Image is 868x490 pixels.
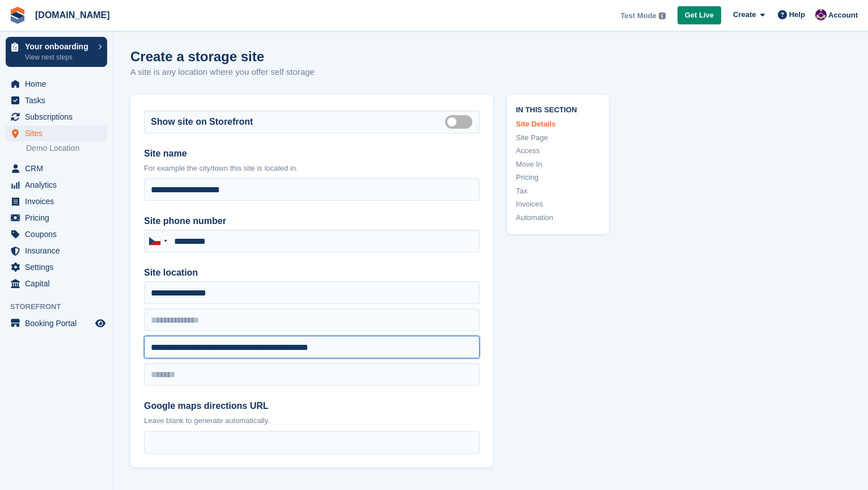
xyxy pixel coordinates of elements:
a: Site Details [516,119,600,130]
a: menu [6,210,107,226]
img: icon-info-grey-7440780725fd019a000dd9b08b2336e03edf1995a4989e88bcd33f0948082b44.svg [659,12,666,19]
label: Google maps directions URL [144,399,480,413]
a: menu [6,226,107,242]
div: Czech Republic (Česká republika): +420 [145,230,171,252]
a: menu [6,160,107,176]
a: [DOMAIN_NAME] [31,6,115,24]
a: Move In [516,159,600,170]
a: Pricing [516,172,600,183]
a: menu [6,243,107,259]
span: Tasks [25,92,93,108]
a: menu [6,315,107,331]
span: Help [789,9,805,20]
img: Anna Žambůrková [815,9,827,20]
a: menu [6,193,107,209]
span: Coupons [25,226,93,242]
a: menu [6,259,107,275]
p: For example the city/town this site is located in. [144,163,480,174]
a: Preview store [94,316,107,330]
span: Analytics [25,177,93,193]
a: menu [6,125,107,141]
h1: Create a storage site [130,49,315,64]
span: Invoices [25,193,93,209]
span: Booking Portal [25,315,93,331]
p: A site is any location where you offer self storage [130,66,315,79]
label: Site name [144,147,480,160]
a: menu [6,109,107,125]
p: View next steps [25,52,92,62]
span: CRM [25,160,93,176]
span: Get Live [685,10,714,21]
a: menu [6,276,107,292]
label: Is public [445,121,477,122]
p: Your onboarding [25,43,92,50]
label: Show site on Storefront [151,115,253,129]
span: Settings [25,259,93,275]
span: Home [25,76,93,92]
a: Tax [516,185,600,197]
label: Site location [144,266,480,280]
p: Leave blank to generate automatically. [144,415,480,426]
span: Pricing [25,210,93,226]
img: stora-icon-8386f47178a22dfd0bd8f6a31ec36ba5ce8667c1dd55bd0f319d3a0aa187defe.svg [9,7,26,24]
span: Subscriptions [25,109,93,125]
a: Demo Location [26,143,107,154]
a: Automation [516,212,600,223]
a: menu [6,92,107,108]
label: Site phone number [144,214,480,228]
span: Capital [25,276,93,292]
span: In this section [516,104,600,115]
span: Test Mode [620,10,656,22]
span: Account [828,10,858,21]
a: Get Live [678,6,721,25]
span: Create [733,9,756,20]
span: Insurance [25,243,93,259]
a: menu [6,76,107,92]
a: menu [6,177,107,193]
a: Your onboarding View next steps [6,37,107,67]
span: Storefront [10,301,113,312]
a: Site Page [516,132,600,143]
span: Sites [25,125,93,141]
a: Access [516,145,600,157]
a: Invoices [516,198,600,210]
